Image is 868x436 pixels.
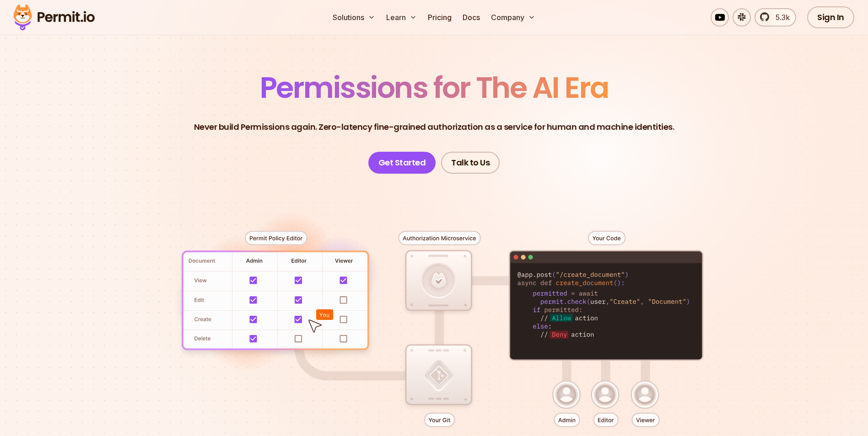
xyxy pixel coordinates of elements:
a: Docs [459,8,484,27]
button: Company [487,8,539,27]
a: Sign In [807,6,854,28]
span: 5.3k [770,12,790,23]
span: Permissions for The AI Era [260,67,609,108]
img: Permit logo [9,2,99,33]
a: Talk to Us [441,152,500,174]
p: Never build Permissions again. Zero-latency fine-grained authorization as a service for human and... [194,121,674,133]
button: Learn [383,8,421,27]
a: Pricing [424,8,455,27]
button: Solutions [329,8,379,27]
a: Get Started [368,152,436,174]
a: 5.3k [755,8,796,27]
